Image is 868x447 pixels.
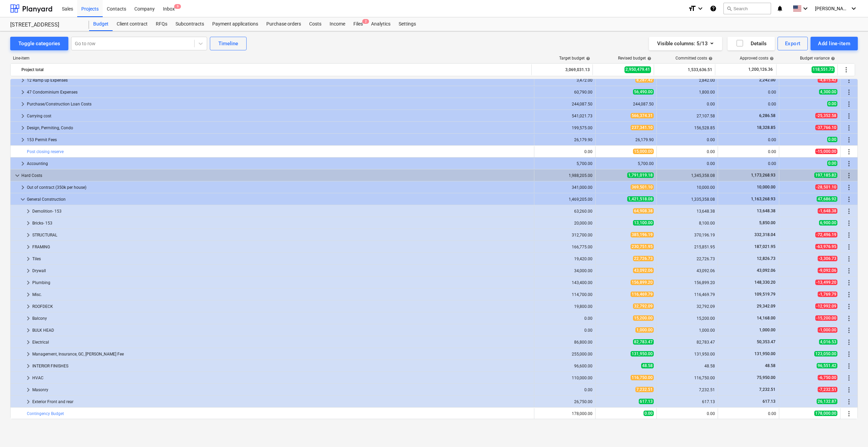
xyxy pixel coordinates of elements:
[27,122,531,133] div: Design, Permiting, Condo
[537,280,592,285] div: 143,400.00
[756,340,776,344] span: 50,353.47
[208,17,262,31] a: Payment applications
[633,256,654,261] span: 22,726.73
[819,339,837,345] span: 4,016.53
[537,90,592,95] div: 60,790.00
[32,313,531,324] div: Balcony
[815,6,849,11] span: [PERSON_NAME]
[827,101,837,106] span: 0.00
[815,113,837,118] span: -25,352.58
[845,88,853,96] span: More actions
[537,185,592,190] div: 341,000.00
[19,76,27,84] span: keyboard_arrow_right
[756,268,776,273] span: 43,092.06
[32,230,531,241] div: STRUCTURAL
[559,56,590,61] div: Target budget
[660,304,715,309] div: 32,792.09
[639,399,654,404] span: 617.13
[850,4,858,13] i: keyboard_arrow_down
[845,386,853,394] span: More actions
[32,396,531,407] div: Exterior Front and rear
[27,158,531,169] div: Accounting
[845,314,853,322] span: More actions
[537,114,592,118] div: 541,021.73
[537,173,592,178] div: 1,988,205.00
[845,362,853,370] span: More actions
[633,89,654,95] span: 56,490.00
[631,375,654,380] span: 116,750.00
[27,411,64,416] a: Contingency Budget
[627,172,654,178] span: 1,791,019.18
[27,87,531,98] div: 47 Condominium Expenses
[845,183,853,192] span: More actions
[24,326,32,334] span: keyboard_arrow_right
[210,37,247,50] button: Timeline
[660,387,715,392] div: 7,232.51
[537,399,592,404] div: 26,750.00
[723,3,771,14] button: Search
[635,77,654,83] span: 8,287.42
[635,387,654,392] span: 7,232.51
[537,268,592,273] div: 34,000.00
[815,280,837,285] span: -13,499.20
[21,170,531,181] div: Hard Costs
[660,411,715,416] div: 0.00
[845,76,853,84] span: More actions
[800,56,835,61] div: Budget variance
[585,56,590,61] span: help
[785,39,801,48] div: Export
[325,17,349,31] div: Income
[845,100,853,108] span: More actions
[349,17,367,31] a: Files2
[24,362,32,370] span: keyboard_arrow_right
[113,17,152,31] a: Client contract
[174,4,181,9] span: 9
[537,233,592,237] div: 312,700.00
[675,56,713,61] div: Committed costs
[756,209,776,213] span: 13,648.38
[756,316,776,320] span: 14,168.00
[24,398,32,406] span: keyboard_arrow_right
[845,338,853,346] span: More actions
[262,17,305,31] div: Purchase orders
[32,301,531,312] div: ROOFDECK
[748,67,773,72] span: 1,200,126.36
[646,56,651,61] span: help
[762,399,776,404] span: 617.13
[537,328,592,333] div: 0.00
[845,219,853,227] span: More actions
[635,327,654,333] span: 1,000.00
[24,302,32,311] span: keyboard_arrow_right
[32,218,531,229] div: Bricks- 153
[24,255,32,263] span: keyboard_arrow_right
[812,66,835,73] span: 118,551.72
[10,21,81,29] div: [STREET_ADDRESS]
[19,160,27,168] span: keyboard_arrow_right
[32,384,531,395] div: Masonry
[660,102,715,106] div: 0.00
[814,411,837,416] span: 178,000.00
[660,209,715,214] div: 13,648.38
[395,17,420,31] div: Settings
[845,112,853,120] span: More actions
[24,267,32,275] span: keyboard_arrow_right
[32,253,531,264] div: Tiles
[660,328,715,333] div: 1,000.00
[818,375,837,380] span: -6,750.00
[27,134,531,145] div: 153 Permit Fees
[758,78,776,82] span: 2,242.00
[537,256,592,261] div: 19,420.00
[362,19,369,24] span: 2
[845,302,853,311] span: More actions
[32,289,531,300] div: Misc.
[537,209,592,214] div: 63,260.00
[660,137,715,142] div: 0.00
[660,399,715,404] div: 617.13
[818,256,837,261] span: -3,306.73
[627,196,654,202] span: 1,421,518.08
[754,280,776,285] span: 148,330.20
[845,243,853,251] span: More actions
[171,17,208,31] div: Subcontracts
[24,279,32,287] span: keyboard_arrow_right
